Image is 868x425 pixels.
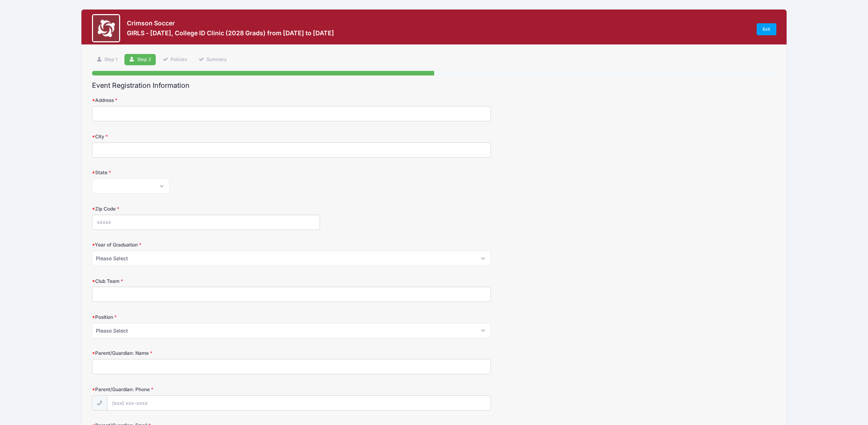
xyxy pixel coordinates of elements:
[92,215,320,230] input: xxxxx
[92,169,320,176] label: State
[92,205,320,212] label: Zip Code
[92,386,320,393] label: Parent/Guardian: Phone
[194,54,231,66] a: Summary
[92,314,320,321] label: Position
[127,29,334,37] h3: GIRLS - [DATE], College ID Clinic (2028 Grads) from [DATE] to [DATE]
[92,278,320,285] label: Club Team
[92,241,320,248] label: Year of Graduation
[107,395,491,411] input: (xxx) xxx-xxxx
[92,54,122,66] a: Step 1
[92,133,320,140] label: City
[757,23,776,35] a: Exit
[92,81,776,90] h2: Event Registration Information
[127,19,334,27] h3: Crimson Soccer
[92,350,320,357] label: Parent/Guardian: Name
[158,54,192,66] a: Policies
[92,97,320,104] label: Address
[124,54,156,66] a: Step 2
